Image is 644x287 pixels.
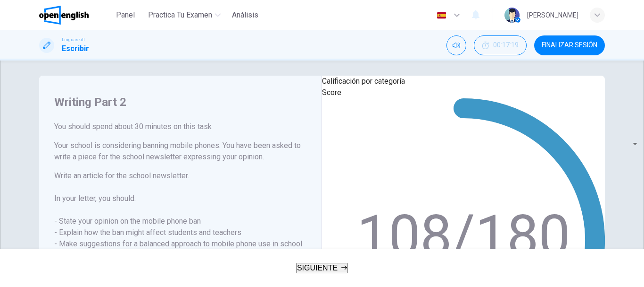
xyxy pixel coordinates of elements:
[62,43,89,54] h1: Escribir
[54,140,306,163] h6: Your school is considering banning mobile phones. You have been asked to write a piece for the sc...
[54,121,306,132] h6: You should spend about 30 minutes on this task
[322,88,341,97] span: Score
[297,264,338,272] span: SIGUIENTE
[474,35,527,55] div: Ocultar
[542,42,597,49] span: FINALIZAR SESIÓN
[54,95,306,110] h4: Writing Part 2
[474,35,527,55] button: 00:17:19
[493,42,519,49] span: 00:17:19
[116,9,135,21] span: Panel
[144,7,224,24] button: Practica tu examen
[527,9,578,21] div: [PERSON_NAME]
[39,6,89,25] img: OpenEnglish logo
[296,263,348,273] button: SIGUIENTE
[110,7,140,24] button: Panel
[228,7,262,24] button: Análisis
[39,6,110,25] a: OpenEnglish logo
[504,8,520,23] img: Profile picture
[446,35,466,55] div: Silenciar
[232,9,258,21] span: Análisis
[534,35,605,55] button: FINALIZAR SESIÓN
[148,9,212,21] span: Practica tu examen
[322,76,605,87] p: Calificación por categoría
[62,36,85,43] span: Linguaskill
[357,203,570,269] text: 108/180
[436,12,447,19] img: es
